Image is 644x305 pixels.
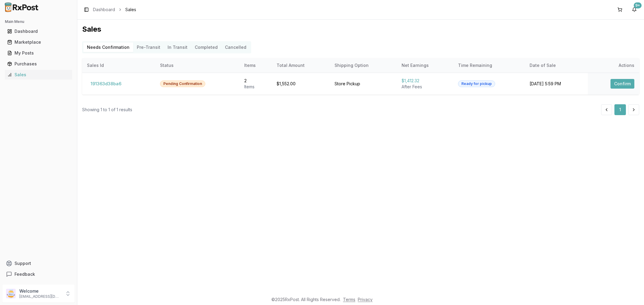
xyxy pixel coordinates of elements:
button: 9+ [630,5,639,14]
button: In Transit [164,42,191,52]
th: Items [239,58,272,73]
th: Net Earnings [397,58,453,73]
div: Pending Confirmation [160,80,205,87]
div: Item s [244,84,267,90]
div: Dashboard [7,28,70,34]
a: Dashboard [5,26,72,37]
button: My Posts [2,48,75,58]
img: User avatar [6,289,16,298]
th: Sales Id [82,58,155,73]
button: 191363d38ba6 [87,79,125,89]
div: $1,412.32 [402,78,448,84]
th: Date of Sale [525,58,588,73]
div: 9+ [634,2,642,8]
div: Showing 1 to 1 of 1 results [82,107,132,113]
h2: Main Menu [5,19,72,24]
button: Support [2,258,75,269]
div: After Fees [402,84,448,90]
th: Time Remaining [453,58,525,73]
button: Sales [2,70,75,80]
th: Actions [588,58,639,73]
button: Needs Confirmation [83,42,133,52]
a: Dashboard [93,7,115,13]
div: Store Pickup [335,81,392,87]
button: 1 [614,104,626,115]
div: Sales [7,72,70,78]
button: Completed [191,42,221,52]
a: Privacy [358,297,373,302]
button: Dashboard [2,27,75,36]
th: Shipping Option [330,58,397,73]
div: $1,552.00 [277,81,325,87]
a: Purchases [5,58,72,69]
span: Feedback [14,271,35,277]
a: Sales [5,69,72,80]
span: Sales [125,7,136,13]
th: Status [155,58,239,73]
h1: Sales [82,24,639,34]
button: Marketplace [2,37,75,47]
img: RxPost Logo [2,2,41,12]
a: My Posts [5,48,72,58]
div: My Posts [7,50,70,56]
button: Confirm [610,79,634,89]
div: Marketplace [7,39,70,45]
nav: breadcrumb [93,7,136,13]
div: Purchases [7,61,70,67]
button: Feedback [2,269,75,280]
div: Ready for pickup [458,80,495,87]
a: Marketplace [5,37,72,48]
div: [DATE] 5:59 PM [530,81,583,87]
th: Total Amount [272,58,330,73]
button: Cancelled [221,42,250,52]
p: Welcome [19,288,61,294]
button: Pre-Transit [133,42,164,52]
button: Purchases [2,59,75,69]
div: 2 [244,78,267,84]
p: [EMAIL_ADDRESS][DOMAIN_NAME] [19,294,61,299]
a: Terms [343,297,355,302]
